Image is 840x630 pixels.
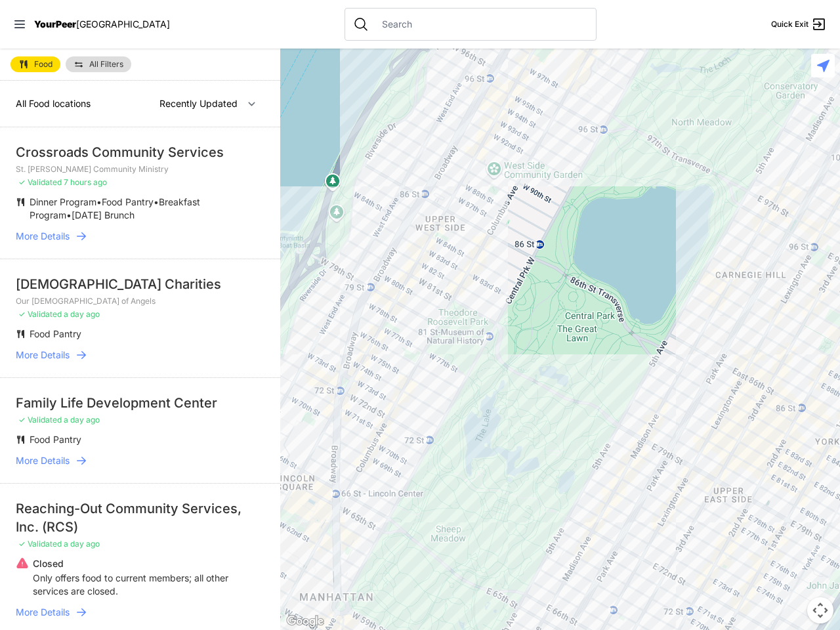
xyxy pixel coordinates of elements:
[16,143,264,161] div: Crossroads Community Services
[30,196,96,207] span: Dinner Program
[18,177,62,187] span: ✓ Validated
[30,434,81,445] span: Food Pantry
[771,19,808,30] span: Quick Exit
[16,164,264,175] p: St. [PERSON_NAME] Community Ministry
[96,196,102,207] span: •
[16,454,264,467] a: More Details
[66,56,131,72] a: All Filters
[16,230,70,243] span: More Details
[283,613,327,630] img: Google
[18,539,62,549] span: ✓ Validated
[16,606,264,619] a: More Details
[16,348,264,362] a: More Details
[76,18,170,30] span: [GEOGRAPHIC_DATA]
[33,572,264,598] p: Only offers food to current members; all other services are closed.
[283,613,327,630] a: Open this area in Google Maps (opens a new window)
[33,557,264,570] p: Closed
[30,328,81,339] span: Food Pantry
[72,209,135,220] span: [DATE] Brunch
[64,309,100,319] span: a day ago
[16,275,264,293] div: [DEMOGRAPHIC_DATA] Charities
[807,597,833,623] button: Map camera controls
[64,415,100,425] span: a day ago
[64,177,107,187] span: 7 hours ago
[64,539,100,549] span: a day ago
[374,18,588,31] input: Search
[18,415,62,425] span: ✓ Validated
[16,606,70,619] span: More Details
[154,196,159,207] span: •
[89,60,123,68] span: All Filters
[16,454,70,467] span: More Details
[16,394,264,412] div: Family Life Development Center
[16,296,264,306] p: Our [DEMOGRAPHIC_DATA] of Angels
[34,18,76,30] span: YourPeer
[16,230,264,243] a: More Details
[16,98,91,109] span: All Food locations
[16,348,70,362] span: More Details
[16,499,264,536] div: Reaching-Out Community Services, Inc. (RCS)
[34,60,52,68] span: Food
[102,196,154,207] span: Food Pantry
[771,16,827,32] a: Quick Exit
[10,56,60,72] a: Food
[18,309,62,319] span: ✓ Validated
[34,20,170,28] a: YourPeer[GEOGRAPHIC_DATA]
[66,209,72,220] span: •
